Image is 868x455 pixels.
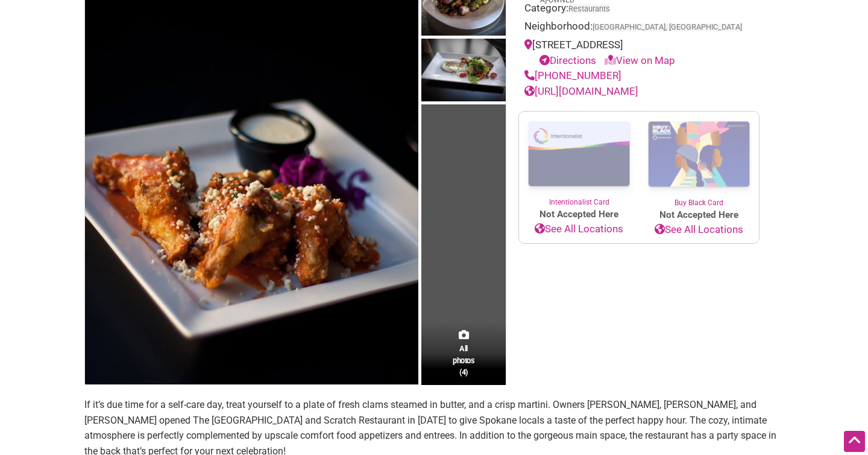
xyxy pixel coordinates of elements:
[519,112,639,197] img: Intentionalist Card
[524,1,753,19] div: Category:
[524,19,753,37] div: Neighborhood:
[568,4,610,13] a: Restaurants
[519,208,639,221] span: Not Accepted Here
[639,112,759,197] img: Buy Black Card
[844,431,865,452] div: Scroll Back to Top
[639,112,759,208] a: Buy Black Card
[524,85,638,97] a: [URL][DOMAIN_NAME]
[539,54,596,66] a: Directions
[605,54,675,66] a: View on Map
[639,222,759,238] a: See All Locations
[593,24,742,31] span: [GEOGRAPHIC_DATA], [GEOGRAPHIC_DATA]
[519,221,639,237] a: See All Locations
[519,112,639,208] a: Intentionalist Card
[453,343,474,377] span: All photos (4)
[524,69,621,81] a: [PHONE_NUMBER]
[639,208,759,222] span: Not Accepted Here
[524,37,753,68] div: [STREET_ADDRESS]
